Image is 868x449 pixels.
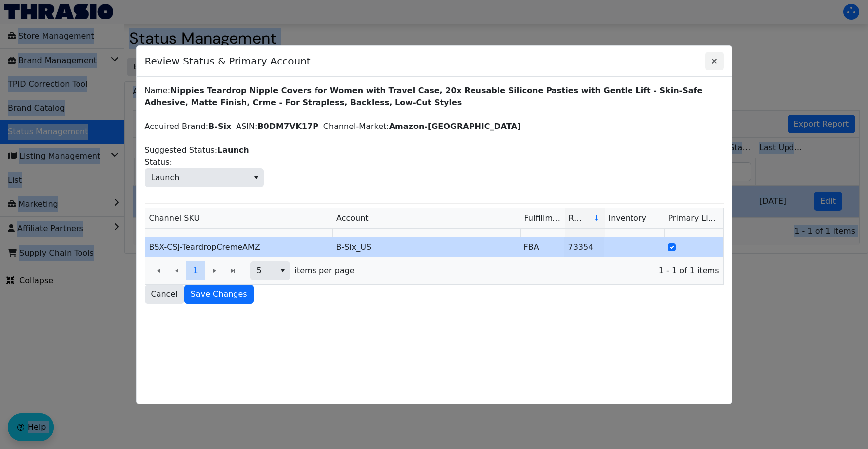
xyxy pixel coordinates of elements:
span: Page size [250,261,290,280]
td: BSX-CSJ-TeardropCremeAMZ [145,237,332,257]
td: 73354 [564,237,604,257]
span: Inventory [609,212,646,224]
label: Launch [217,145,249,155]
span: Status: [145,168,264,187]
label: Nippies Teardrop Nipple Covers for Women with Travel Case, 20x Reusable Silicone Pasties with Gen... [145,86,703,107]
span: 1 - 1 of 1 items [363,265,719,277]
span: 1 [193,265,198,277]
button: Page 1 [186,261,205,280]
label: B-Six [208,122,231,131]
span: Revenue [569,212,585,224]
button: select [249,169,263,187]
span: Cancel [151,288,178,300]
button: select [275,262,290,280]
span: Account [336,212,369,224]
div: Page 1 of 1 [145,257,723,284]
td: FBA [520,237,564,257]
span: items per page [295,265,355,277]
button: Close [705,52,724,70]
span: 5 [257,265,269,277]
td: B-Six_US [332,237,520,257]
span: Status: [145,156,172,168]
span: Review Status & Primary Account [145,49,705,73]
label: B0DM7VK17P [257,122,318,131]
div: Name: Acquired Brand: ASIN: Channel-Market: Suggested Status: [145,85,724,304]
span: Primary Listing [668,213,728,223]
input: Select Row [668,243,676,251]
span: Fulfillment [524,212,561,224]
span: Channel SKU [149,212,200,224]
button: Save Changes [184,285,254,304]
span: Save Changes [191,288,247,300]
label: Amazon-[GEOGRAPHIC_DATA] [389,122,521,131]
span: Launch [151,172,180,184]
button: Cancel [145,285,184,304]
